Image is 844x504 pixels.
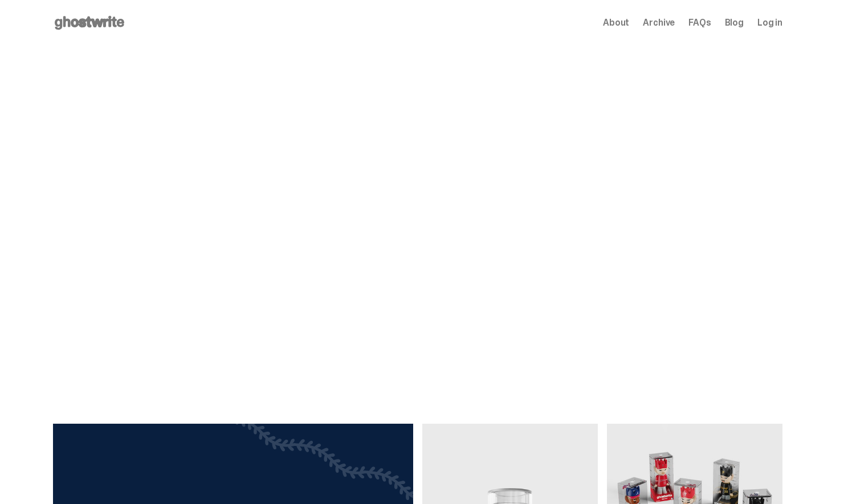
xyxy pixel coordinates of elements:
[643,18,675,27] a: Archive
[725,18,744,27] a: Blog
[603,18,629,27] a: About
[757,18,782,27] a: Log in
[688,18,711,27] a: FAQs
